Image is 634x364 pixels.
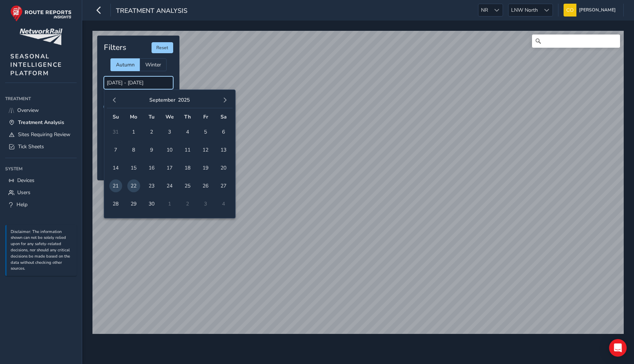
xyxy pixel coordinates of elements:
[152,42,173,53] button: Reset
[165,113,174,120] span: We
[145,61,161,68] span: Winter
[5,93,77,104] div: Treatment
[145,143,158,156] span: 9
[564,4,576,17] img: diamond-layout
[145,125,158,138] span: 2
[11,229,73,272] p: Disclaimer: The information shown can not be solely relied upon for any safety-related decisions,...
[163,143,176,156] span: 10
[116,61,135,68] span: Autumn
[184,113,191,120] span: Th
[18,131,70,138] span: Sites Requiring Review
[17,201,28,208] span: Help
[217,179,230,192] span: 27
[5,174,77,186] a: Devices
[203,113,208,120] span: Fr
[5,199,77,211] a: Help
[181,179,194,192] span: 25
[199,161,212,174] span: 19
[217,161,230,174] span: 20
[145,161,158,174] span: 16
[5,186,77,199] a: Users
[478,4,491,16] span: NR
[163,179,176,192] span: 24
[5,128,77,141] a: Sites Requiring Review
[113,113,119,120] span: Su
[17,107,39,114] span: Overview
[149,113,154,120] span: Tu
[110,58,140,71] div: Autumn
[145,197,158,210] span: 30
[10,5,72,22] img: rr logo
[217,143,230,156] span: 13
[10,52,62,77] span: SEASONAL INTELLIGENCE PLATFORM
[181,125,194,138] span: 4
[178,97,190,103] button: 2025
[5,104,77,116] a: Overview
[509,4,540,16] span: LNW North
[5,163,77,174] div: System
[109,197,122,210] span: 28
[149,97,175,103] button: September
[181,143,194,156] span: 11
[116,6,187,17] span: Treatment Analysis
[145,179,158,192] span: 23
[127,161,140,174] span: 15
[163,161,176,174] span: 17
[199,143,212,156] span: 12
[163,125,176,138] span: 3
[579,4,616,17] span: [PERSON_NAME]
[221,113,227,120] span: Sa
[109,143,122,156] span: 7
[109,179,122,192] span: 21
[5,116,77,128] a: Treatment Analysis
[17,189,30,196] span: Users
[104,43,126,52] h4: Filters
[18,143,44,150] span: Tick Sheets
[109,161,122,174] span: 14
[181,161,194,174] span: 18
[127,143,140,156] span: 8
[5,141,77,153] a: Tick Sheets
[18,119,64,126] span: Treatment Analysis
[130,113,137,120] span: Mo
[532,34,620,48] input: Search
[199,179,212,192] span: 26
[127,179,140,192] span: 22
[564,4,618,17] button: [PERSON_NAME]
[127,197,140,210] span: 29
[609,339,627,357] div: Open Intercom Messenger
[19,29,62,45] img: customer logo
[199,125,212,138] span: 5
[140,58,167,71] div: Winter
[217,125,230,138] span: 6
[127,125,140,138] span: 1
[17,177,34,184] span: Devices
[92,31,624,334] canvas: Map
